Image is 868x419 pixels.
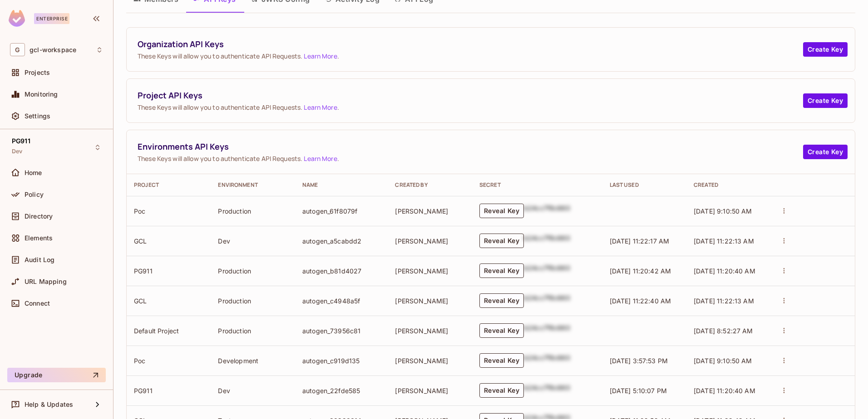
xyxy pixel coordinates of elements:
[211,375,295,405] td: Dev
[694,297,754,305] span: [DATE] 11:22:13 AM
[211,256,295,286] td: Production
[34,13,69,24] div: Enterprise
[295,226,388,256] td: autogen_a5cabdd2
[211,316,295,346] td: Production
[10,43,25,56] span: G
[25,278,67,285] span: URL Mapping
[479,181,595,189] div: Secret
[134,181,203,189] div: Project
[694,181,763,189] div: Created
[524,383,570,398] div: b24cc7f8c660
[610,237,670,245] span: [DATE] 11:22:17 AM
[395,181,464,189] div: Created By
[694,387,755,395] span: [DATE] 11:20:40 AM
[295,286,388,316] td: autogen_c4948a5f
[138,154,803,163] span: These Keys will allow you to authenticate API Requests. .
[388,375,472,405] td: [PERSON_NAME]
[524,204,570,218] div: b24cc7f8c660
[388,196,472,226] td: [PERSON_NAME]
[479,293,524,308] button: Reveal Key
[295,256,388,286] td: autogen_b81d4027
[25,69,50,76] span: Projects
[803,93,848,108] button: Create Key
[479,323,524,338] button: Reveal Key
[25,112,50,120] span: Settings
[211,286,295,316] td: Production
[127,286,211,316] td: GCL
[295,346,388,375] td: autogen_c919d135
[388,256,472,286] td: [PERSON_NAME]
[610,387,667,395] span: [DATE] 5:10:07 PM
[524,234,570,248] div: b24cc7f8c660
[25,300,50,307] span: Connect
[127,256,211,286] td: PG911
[803,145,848,159] button: Create Key
[127,375,211,405] td: PG911
[479,234,524,248] button: Reveal Key
[211,346,295,375] td: Development
[138,90,803,101] span: Project API Keys
[610,267,671,275] span: [DATE] 11:20:42 AM
[127,226,211,256] td: GCL
[694,327,753,335] span: [DATE] 8:52:27 AM
[12,137,30,145] span: PG911
[388,286,472,316] td: [PERSON_NAME]
[694,357,752,365] span: [DATE] 9:10:50 AM
[302,181,381,189] div: Name
[138,141,803,152] span: Environments API Keys
[304,154,337,163] a: Learn More
[479,353,524,368] button: Reveal Key
[25,169,42,176] span: Home
[25,256,54,263] span: Audit Log
[388,346,472,375] td: [PERSON_NAME]
[12,148,22,155] span: Dev
[138,52,803,60] span: These Keys will allow you to authenticate API Requests. .
[610,297,671,305] span: [DATE] 11:22:40 AM
[211,226,295,256] td: Dev
[25,213,53,220] span: Directory
[138,39,803,50] span: Organization API Keys
[778,234,790,247] button: actions
[25,191,44,198] span: Policy
[138,103,803,112] span: These Keys will allow you to authenticate API Requests. .
[479,383,524,398] button: Reveal Key
[304,52,337,60] a: Learn More
[127,346,211,375] td: Poc
[778,264,790,277] button: actions
[25,401,73,408] span: Help & Updates
[479,204,524,218] button: Reveal Key
[25,91,58,98] span: Monitoring
[388,226,472,256] td: [PERSON_NAME]
[304,103,337,112] a: Learn More
[610,357,668,365] span: [DATE] 3:57:53 PM
[7,368,106,382] button: Upgrade
[9,10,25,27] img: SReyMgAAAABJRU5ErkJggg==
[778,384,790,397] button: actions
[295,196,388,226] td: autogen_61f8079f
[803,42,848,57] button: Create Key
[524,353,570,368] div: b24cc7f8c660
[524,323,570,338] div: b24cc7f8c660
[778,324,790,337] button: actions
[295,316,388,346] td: autogen_73956c81
[218,181,287,189] div: Environment
[295,375,388,405] td: autogen_22fde585
[479,263,524,278] button: Reveal Key
[778,294,790,307] button: actions
[127,316,211,346] td: Default Project
[211,196,295,226] td: Production
[25,234,53,242] span: Elements
[778,205,790,217] button: actions
[778,354,790,367] button: actions
[694,237,754,245] span: [DATE] 11:22:13 AM
[388,316,472,346] td: [PERSON_NAME]
[610,181,679,189] div: Last Used
[127,196,211,226] td: Poc
[524,263,570,278] div: b24cc7f8c660
[30,46,76,54] span: Workspace: gcl-workspace
[524,293,570,308] div: b24cc7f8c660
[694,267,755,275] span: [DATE] 11:20:40 AM
[694,207,752,215] span: [DATE] 9:10:50 AM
